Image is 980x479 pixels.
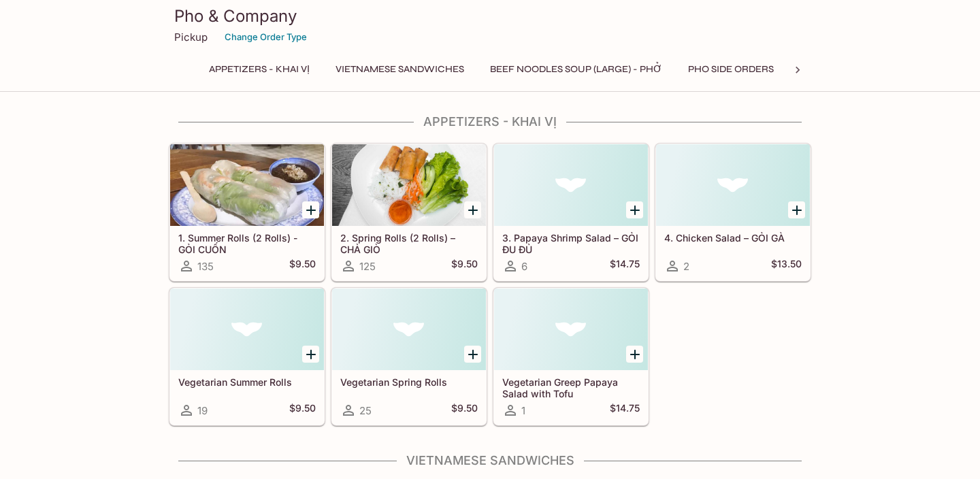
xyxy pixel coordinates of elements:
[332,288,486,370] div: Vegetarian Spring Rolls
[494,288,648,370] div: Vegetarian Greep Papaya Salad with Tofu
[451,402,478,418] h5: $9.50
[494,144,648,226] div: 3. Papaya Shrimp Salad – GỎI ĐU ĐỦ
[681,60,781,79] button: PHO SIDE ORDERS
[169,144,325,281] a: 1. Summer Rolls (2 Rolls) - GỎI CUỐN135$9.50
[197,260,214,273] span: 135
[655,144,811,281] a: 4. Chicken Salad – GỎI GÀ2$13.50
[610,402,640,418] h5: $14.75
[464,201,481,218] button: Add 2. Spring Rolls (2 Rolls) – CHẢ GIÒ
[178,232,316,254] h5: 1. Summer Rolls (2 Rolls) - GỎI CUỐN
[771,258,802,274] h5: $13.50
[331,144,487,281] a: 2. Spring Rolls (2 Rolls) – CHẢ GIÒ125$9.50
[174,5,806,27] h3: Pho & Company
[289,402,316,418] h5: $9.50
[359,404,372,417] span: 25
[170,144,324,226] div: 1. Summer Rolls (2 Rolls) - GỎI CUỐN
[493,288,649,425] a: Vegetarian Greep Papaya Salad with Tofu1$14.75
[626,201,643,218] button: Add 3. Papaya Shrimp Salad – GỎI ĐU ĐỦ
[302,201,319,218] button: Add 1. Summer Rolls (2 Rolls) - GỎI CUỐN
[656,144,810,226] div: 4. Chicken Salad – GỎI GÀ
[340,232,478,254] h5: 2. Spring Rolls (2 Rolls) – CHẢ GIÒ
[201,60,317,79] button: Appetizers - KHAI VỊ
[464,346,481,363] button: Add Vegetarian Spring Rolls
[169,288,325,425] a: Vegetarian Summer Rolls19$9.50
[331,288,487,425] a: Vegetarian Spring Rolls25$9.50
[302,346,319,363] button: Add Vegetarian Summer Rolls
[483,60,670,79] button: BEEF NOODLES SOUP (LARGE) - PHỞ
[521,404,525,417] span: 1
[502,232,640,254] h5: 3. Papaya Shrimp Salad – GỎI ĐU ĐỦ
[359,260,376,273] span: 125
[610,258,640,274] h5: $14.75
[174,31,208,44] p: Pickup
[451,258,478,274] h5: $9.50
[328,60,472,79] button: VIETNAMESE SANDWICHES
[289,258,316,274] h5: $9.50
[169,453,811,468] h4: VIETNAMESE SANDWICHES
[332,144,486,226] div: 2. Spring Rolls (2 Rolls) – CHẢ GIÒ
[178,376,316,388] h5: Vegetarian Summer Rolls
[683,260,689,273] span: 2
[197,404,208,417] span: 19
[218,27,313,48] button: Change Order Type
[493,144,649,281] a: 3. Papaya Shrimp Salad – GỎI ĐU ĐỦ6$14.75
[502,376,640,399] h5: Vegetarian Greep Papaya Salad with Tofu
[626,346,643,363] button: Add Vegetarian Greep Papaya Salad with Tofu
[521,260,527,273] span: 6
[170,288,324,370] div: Vegetarian Summer Rolls
[788,201,805,218] button: Add 4. Chicken Salad – GỎI GÀ
[169,114,811,129] h4: Appetizers - KHAI VỊ
[664,232,802,244] h5: 4. Chicken Salad – GỎI GÀ
[340,376,478,388] h5: Vegetarian Spring Rolls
